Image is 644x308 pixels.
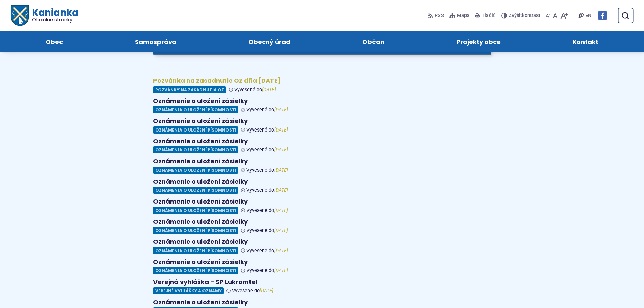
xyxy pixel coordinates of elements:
h4: Verejná vyhláška – SP Lukromtel [153,278,491,286]
a: Občan [333,31,414,52]
a: Oznámenie o uložení zásielky Oznámenia o uložení písomnosti Vyvesené do[DATE] [153,97,491,114]
span: Občan [362,31,384,52]
button: Nastaviť pôvodnú veľkosť písma [552,8,559,23]
span: Mapa [457,11,470,20]
a: Mapa [448,8,471,23]
h4: Oznámenie o uložení zásielky [153,178,491,186]
span: kontrast [509,13,540,19]
img: Prejsť na domovskú stránku [11,5,28,26]
a: Projekty obce [427,31,530,52]
a: EN [584,11,593,20]
button: Zväčšiť veľkosť písma [559,8,569,23]
span: Samospráva [135,31,176,52]
span: EN [585,11,591,20]
a: Obecný úrad [219,31,319,52]
h4: Oznámenie o uložení zásielky [153,258,491,266]
h4: Oznámenie o uložení zásielky [153,299,491,306]
a: Kontakt [544,31,628,52]
a: Samospráva [105,31,206,52]
button: Zmenšiť veľkosť písma [544,8,552,23]
h4: Oznámenie o uložení zásielky [153,198,491,206]
a: Oznámenie o uložení zásielky Oznámenia o uložení písomnosti Vyvesené do[DATE] [153,198,491,214]
a: Oznámenie o uložení zásielky Oznámenia o uložení písomnosti Vyvesené do[DATE] [153,117,491,134]
span: Obec [46,31,63,52]
a: Oznámenie o uložení zásielky Oznámenia o uložení písomnosti Vyvesené do[DATE] [153,158,491,174]
button: Tlačiť [474,8,496,23]
a: Obec [16,31,92,52]
h4: Oznámenie o uložení zásielky [153,138,491,145]
button: Zvýšiťkontrast [501,8,542,23]
span: Tlačiť [482,13,495,19]
span: Kanianka [28,8,78,22]
a: Oznámenie o uložení zásielky Oznámenia o uložení písomnosti Vyvesené do[DATE] [153,178,491,194]
span: Obecný úrad [248,31,290,52]
a: Pozvánka na zasadnutie OZ dňa [DATE] Pozvánky na zasadnutia OZ Vyvesené do[DATE] [153,77,491,93]
span: Zvýšiť [509,13,522,18]
span: Projekty obce [456,31,501,52]
a: Oznámenie o uložení zásielky Oznámenia o uložení písomnosti Vyvesené do[DATE] [153,218,491,234]
h4: Oznámenie o uložení zásielky [153,158,491,165]
img: Prejsť na Facebook stránku [598,11,607,20]
h4: Oznámenie o uložení zásielky [153,218,491,226]
span: Oficiálne stránky [32,17,78,22]
span: RSS [435,11,444,20]
h4: Pozvánka na zasadnutie OZ dňa [DATE] [153,77,491,85]
a: Oznámenie o uložení zásielky Oznámenia o uložení písomnosti Vyvesené do[DATE] [153,238,491,254]
a: Logo Kanianka, prejsť na domovskú stránku. [11,5,78,26]
a: Oznámenie o uložení zásielky Oznámenia o uložení písomnosti Vyvesené do[DATE] [153,138,491,154]
a: Verejná vyhláška – SP Lukromtel Verejné vyhlášky a oznamy Vyvesené do[DATE] [153,278,491,294]
h4: Oznámenie o uložení zásielky [153,97,491,105]
h4: Oznámenie o uložení zásielky [153,238,491,246]
h4: Oznámenie o uložení zásielky [153,117,491,125]
span: Kontakt [573,31,598,52]
a: RSS [428,8,445,23]
a: Oznámenie o uložení zásielky Oznámenia o uložení písomnosti Vyvesené do[DATE] [153,258,491,275]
